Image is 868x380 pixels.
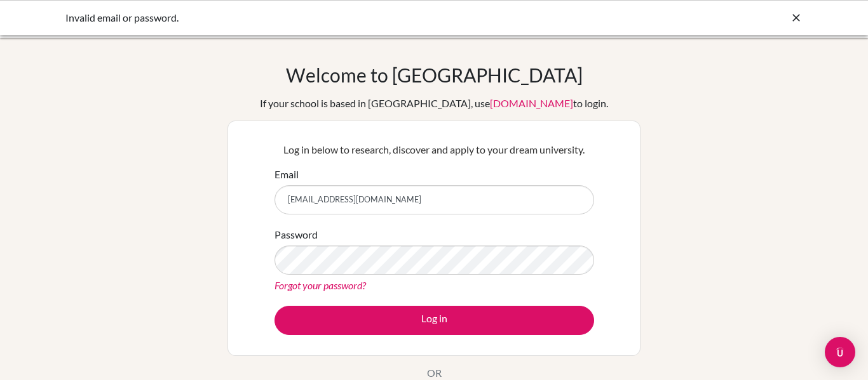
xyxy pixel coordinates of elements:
label: Password [275,227,318,242]
a: Forgot your password? [275,279,366,291]
a: [DOMAIN_NAME] [490,97,573,109]
p: Log in below to research, discover and apply to your dream university. [275,142,594,157]
div: Open Intercom Messenger [825,337,855,367]
div: If your school is based in [GEOGRAPHIC_DATA], use to login. [260,96,608,111]
label: Email [275,167,299,182]
h1: Welcome to [GEOGRAPHIC_DATA] [286,63,583,86]
button: Log in [275,306,594,335]
div: Invalid email or password. [65,10,612,25]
